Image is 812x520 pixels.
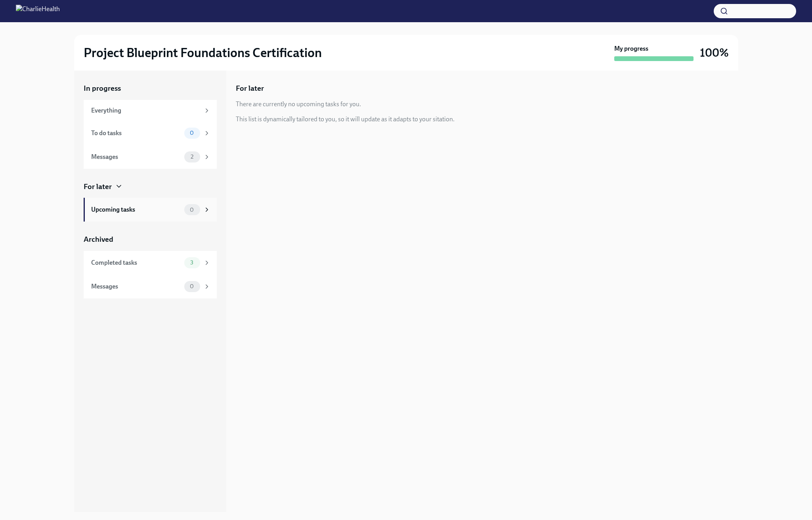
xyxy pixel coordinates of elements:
[91,282,181,291] div: Messages
[91,106,200,115] div: Everything
[84,198,217,222] a: Upcoming tasks0
[84,182,217,192] a: For later
[84,251,217,275] a: Completed tasks3
[84,182,112,192] div: For later
[91,129,181,138] div: To do tasks
[84,100,217,121] a: Everything
[700,46,729,60] h3: 100%
[185,207,199,213] span: 0
[84,83,217,94] a: In progress
[614,44,648,53] strong: My progress
[186,154,198,160] span: 2
[185,260,198,266] span: 3
[84,45,322,61] h2: Project Blueprint Foundations Certification
[236,83,264,94] h5: For later
[185,283,199,289] span: 0
[236,100,361,109] div: There are currently no upcoming tasks for you.
[91,258,181,267] div: Completed tasks
[91,153,181,161] div: Messages
[84,275,217,298] a: Messages0
[236,115,455,124] div: This list is dynamically tailored to you, so it will update as it adapts to your sitation.
[185,130,199,136] span: 0
[16,5,60,17] img: CharlieHealth
[91,205,181,214] div: Upcoming tasks
[84,145,217,169] a: Messages2
[84,121,217,145] a: To do tasks0
[84,234,217,245] a: Archived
